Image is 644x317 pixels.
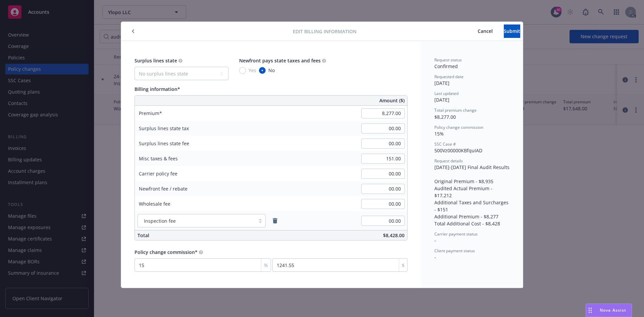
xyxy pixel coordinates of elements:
[434,158,463,164] span: Request details
[135,249,198,255] span: Policy change commission*
[586,304,632,317] button: Nova Assist
[139,140,189,147] span: Surplus lines state fee
[379,97,405,104] span: Amount ($)
[264,262,268,269] span: %
[434,97,449,103] span: [DATE]
[467,24,504,38] button: Cancel
[239,57,321,64] span: Newfront pays state taxes and fees
[139,201,170,207] span: Wholesale fee
[239,67,246,74] input: Yes
[383,232,405,239] span: $8,428.00
[259,67,266,74] input: No
[434,80,449,86] span: [DATE]
[478,28,493,34] span: Cancel
[361,216,405,226] input: 0.00
[135,57,177,64] span: Surplus lines state
[361,108,405,118] input: 0.00
[434,248,475,254] span: Client payment status
[268,67,275,74] span: No
[434,141,456,147] span: SSC Case #
[434,107,477,113] span: Total premium change
[434,124,483,130] span: Policy change commission
[434,63,458,69] span: Confirmed
[271,217,279,225] a: remove
[434,254,436,260] span: -
[139,170,177,177] span: Carrier policy fee
[249,67,256,74] span: Yes
[434,231,478,237] span: Carrier payment status
[434,57,462,63] span: Request status
[293,28,357,35] span: Edit billing information
[434,130,444,137] span: 15%
[139,125,189,131] span: Surplus lines state tax
[586,304,594,317] div: Drag to move
[139,186,187,192] span: Newfront fee / rebate
[600,307,626,313] span: Nova Assist
[434,114,456,120] span: $8,277.00
[139,155,178,162] span: Misc taxes & fees
[141,217,252,224] span: Inspection fee
[434,237,436,244] span: -
[139,110,162,116] span: Premium
[138,232,149,239] span: Total
[504,28,520,34] span: Submit
[434,147,482,154] span: 500Vz00000KBfquIAD
[361,154,405,164] input: 0.00
[434,91,459,96] span: Last updated
[361,123,405,134] input: 0.00
[402,262,405,269] span: $
[434,74,464,80] span: Requested date
[434,164,510,227] span: [DATE]-[DATE] Final Audit Results Original Premium - $8,935 Audited Actual Premium - $17,212 Addi...
[361,184,405,194] input: 0.00
[361,169,405,179] input: 0.00
[361,199,405,209] input: 0.00
[361,139,405,149] input: 0.00
[135,86,180,92] span: Billing information*
[504,24,520,38] button: Submit
[144,217,176,224] span: Inspection fee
